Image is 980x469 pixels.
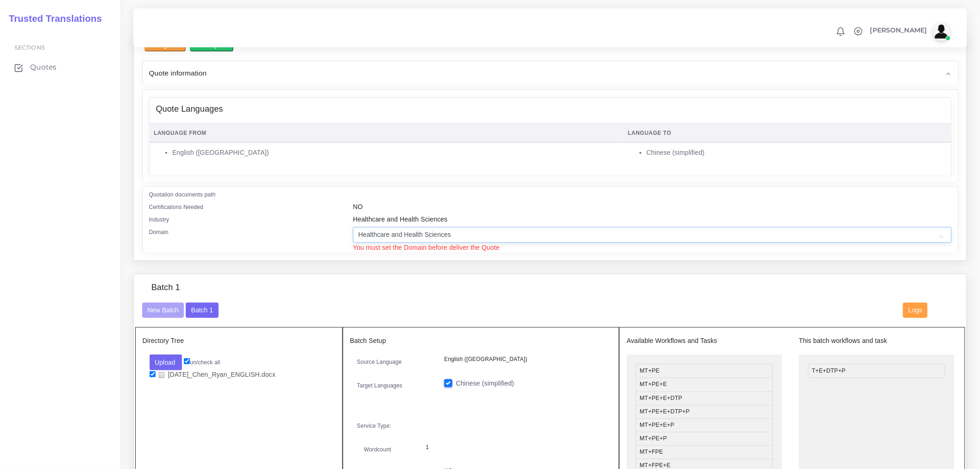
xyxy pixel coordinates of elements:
[357,358,402,366] label: Source Language
[186,303,218,318] button: Batch 1
[149,124,623,143] th: Language From
[7,57,113,77] a: Quotes
[808,364,945,378] li: T+E+DTP+P
[444,355,605,364] p: English ([GEOGRAPHIC_DATA])
[353,244,500,251] span: You must set the Domain before deliver the Quote
[156,104,223,114] h4: Quote Languages
[150,355,182,370] button: Upload
[932,22,951,41] img: avatar
[143,337,335,345] h5: Directory Tree
[456,379,514,388] label: Chinese (simplified)
[184,358,190,364] input: un/check all
[346,215,958,227] div: Healthcare and Health Sciences
[149,203,204,211] label: Certifications Needed
[647,148,947,158] li: Chinese (simplified)
[636,445,773,459] li: MT+FPE
[149,228,169,236] label: Domain
[799,337,955,345] h5: This batch workflows and task
[149,68,207,78] span: Quote information
[636,418,773,432] li: MT+PE+E+P
[627,337,782,345] h5: Available Workflows and Tasks
[636,364,773,378] li: MT+PE
[426,443,598,452] p: 1
[172,148,618,158] li: English ([GEOGRAPHIC_DATA])
[151,283,180,293] h4: Batch 1
[346,202,958,215] div: NO
[2,11,102,26] a: Trusted Translations
[350,337,612,345] h5: Batch Setup
[14,44,45,51] span: Sections
[2,13,102,24] h2: Trusted Translations
[636,392,773,406] li: MT+PE+E+DTP
[636,378,773,392] li: MT+PE+E
[142,303,184,318] button: New Batch
[870,27,927,33] span: [PERSON_NAME]
[909,306,923,314] span: Logs
[903,303,928,318] button: Logs
[156,370,279,379] a: [DATE]_Chen_Ryan_ENGLISH.docx
[636,405,773,419] li: MT+PE+E+DTP+P
[30,62,57,72] span: Quotes
[866,22,954,41] a: [PERSON_NAME]avatar
[357,381,402,390] label: Target Languages
[149,215,170,224] label: Industry
[623,124,951,143] th: Language To
[636,432,773,446] li: MT+PE+P
[143,61,958,85] div: Quote information
[364,445,391,454] label: Wordcount
[142,306,184,313] a: New Batch
[186,306,218,313] a: Batch 1
[184,358,220,367] label: un/check all
[357,422,391,430] label: Service Type:
[149,190,216,199] label: Quotation documents path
